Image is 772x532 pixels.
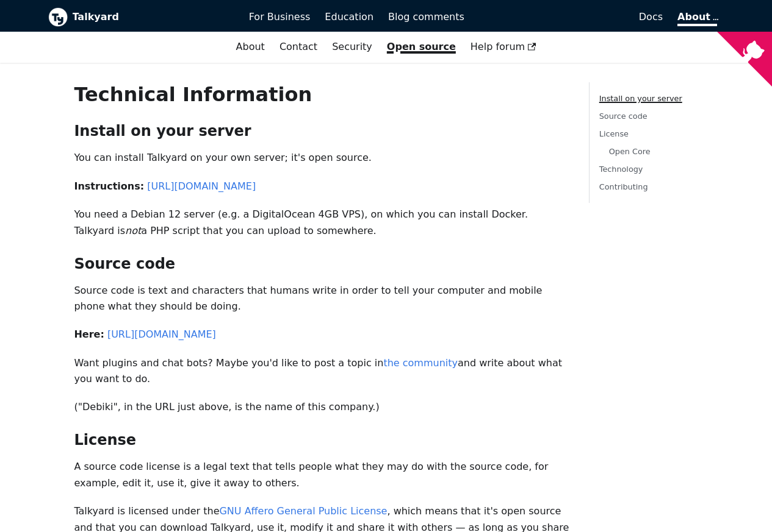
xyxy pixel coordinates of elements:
[74,255,569,273] h2: Source code
[74,150,569,166] p: You can install Talkyard on your own server; it's open source.
[229,37,272,57] a: About
[147,180,256,192] a: [URL][DOMAIN_NAME]
[599,94,682,103] a: Install on your server
[272,37,325,57] a: Contact
[74,283,569,315] p: Source code is text and characters that humans write in order to tell your computer and mobile ph...
[242,7,318,27] a: For Business
[381,7,472,27] a: Blog comments
[609,147,651,156] a: Open Core
[471,41,536,52] span: Help forum
[74,122,569,140] h2: Install on your server
[48,7,232,27] a: Talkyard logoTalkyard
[74,355,569,388] p: Want plugins and chat bots? Maybe you'd like to post a topic in and write about what you want to do.
[599,182,648,191] a: Contributing
[48,7,68,27] img: Talkyard logo
[325,11,373,23] span: Education
[317,7,381,27] a: Education
[74,82,569,107] h1: Technical Information
[74,180,144,192] strong: Instructions:
[677,11,716,26] a: About
[472,7,670,27] a: Docs
[74,431,569,449] h2: License
[74,399,569,415] p: ("Debiki", in the URL just above, is the name of this company.)
[599,165,643,174] a: Technology
[463,37,544,57] a: Help forum
[74,459,569,491] p: A source code license is a legal text that tells people what they may do with the source code, fo...
[388,11,464,23] span: Blog comments
[380,37,463,57] a: Open source
[599,129,629,138] a: License
[125,225,141,236] em: not
[107,328,216,340] a: [URL][DOMAIN_NAME]
[325,37,380,57] a: Security
[73,9,232,25] b: Talkyard
[74,207,569,239] p: You need a Debian 12 server (e.g. a DigitalOcean 4GB VPS), on which you can install Docker. Talky...
[383,357,458,369] a: the community
[639,11,663,23] span: Docs
[74,328,104,340] strong: Here:
[219,505,387,517] a: GNU Affero General Public License
[599,112,648,121] a: Source code
[249,11,311,23] span: For Business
